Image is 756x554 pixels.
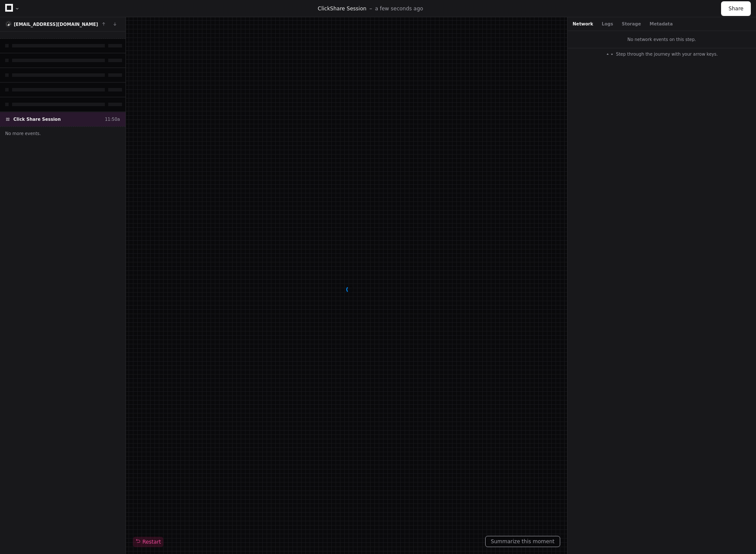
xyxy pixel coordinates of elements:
button: Share [721,1,751,16]
span: Click [318,6,330,12]
span: No more events. [5,130,41,137]
img: 15.svg [6,22,12,27]
span: Restart [135,538,161,545]
span: Click Share Session [13,116,61,123]
button: Logs [602,21,613,27]
a: [EMAIL_ADDRESS][DOMAIN_NAME] [14,22,98,27]
button: Network [573,21,593,27]
span: Step through the journey with your arrow keys. [616,51,718,57]
div: No network events on this step. [568,31,756,48]
span: Share Session [330,6,366,12]
button: Summarize this moment [485,536,560,547]
p: a few seconds ago [375,5,423,12]
div: 11:50a [105,116,120,123]
button: Restart [133,537,163,547]
button: Metadata [649,21,673,27]
button: Storage [622,21,641,27]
